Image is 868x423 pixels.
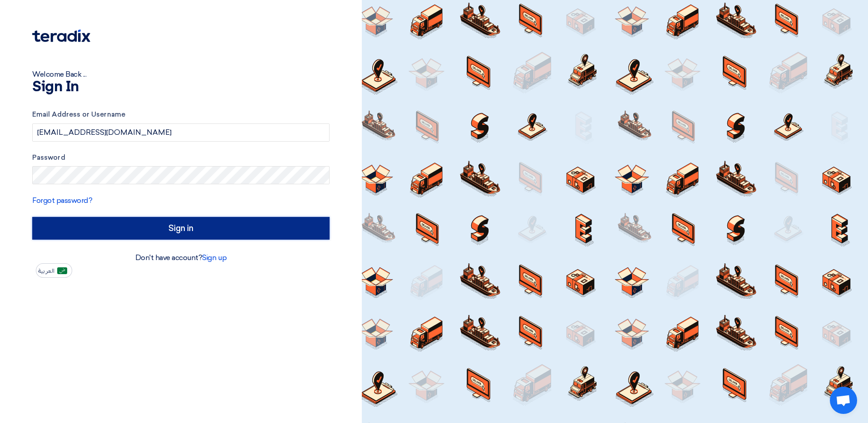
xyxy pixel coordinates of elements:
[830,387,857,414] a: Open chat
[32,217,330,240] input: Sign in
[202,253,227,262] a: Sign up
[32,152,330,163] label: Password
[32,109,330,120] label: Email Address or Username
[38,268,54,274] span: العربية
[36,263,72,278] button: العربية
[32,252,330,263] div: Don't have account?
[57,267,67,274] img: ar-AR.png
[32,30,90,42] img: Teradix logo
[32,196,92,205] a: Forgot password?
[32,69,330,80] div: Welcome Back ...
[32,80,330,94] h1: Sign In
[32,123,330,142] input: Enter your business email or username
